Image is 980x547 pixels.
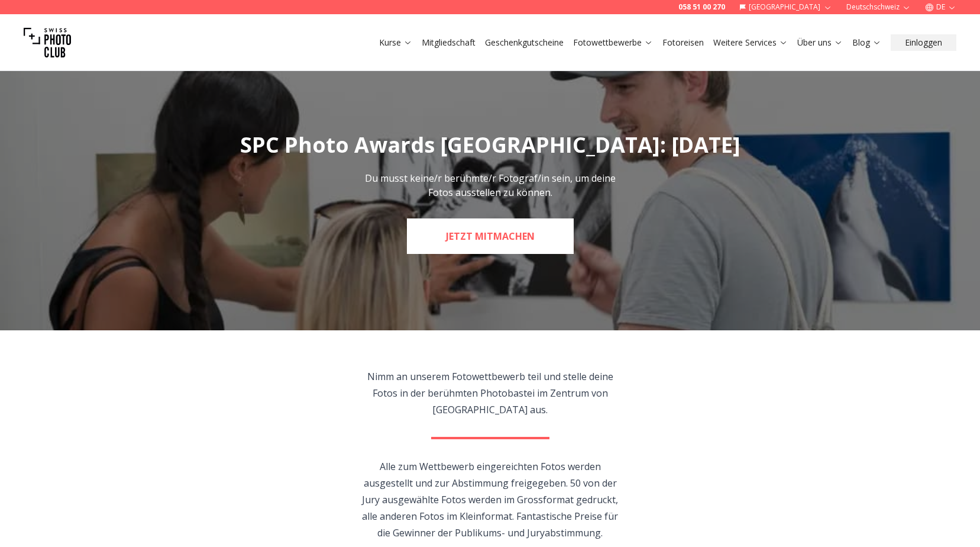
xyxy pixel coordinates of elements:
a: Über uns [797,37,843,49]
a: Weitere Services [713,37,788,49]
p: Du musst keine/r berühmte/r Fotograf/in sein, um deine Fotos ausstellen zu können. [358,171,623,200]
p: Alle zum Wettbewerb eingereichten Fotos werden ausgestellt und zur Abstimmung freigegeben. 50 von... [355,458,625,541]
button: Einloggen [891,34,956,51]
button: Geschenkgutscheine [480,34,568,51]
button: Kurse [374,34,417,51]
a: Kurse [379,37,412,49]
a: Blog [852,37,881,49]
button: Mitgliedschaft [417,34,480,51]
button: Fotowettbewerbe [568,34,658,51]
a: Geschenkgutscheine [485,37,564,49]
a: JETZT MITMACHEN [407,218,574,254]
button: Blog [848,34,886,51]
a: 058 51 00 270 [678,2,725,12]
a: Fotowettbewerbe [573,37,653,49]
a: Mitgliedschaft [422,37,476,49]
p: Nimm an unserem Fotowettbewerb teil und stelle deine Fotos in der berühmten Photobastei im Zentru... [355,368,625,418]
button: Über uns [793,34,848,51]
img: Swiss photo club [24,19,71,66]
button: Fotoreisen [658,34,709,51]
a: Fotoreisen [662,37,704,49]
button: Weitere Services [709,34,793,51]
